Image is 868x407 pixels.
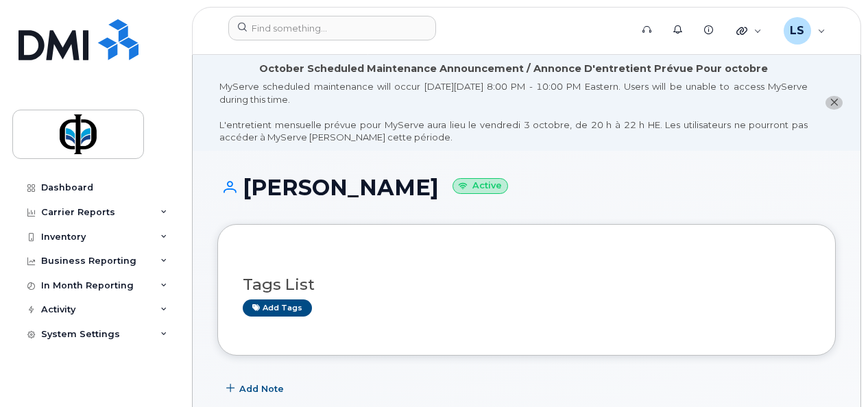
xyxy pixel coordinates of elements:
[825,96,843,110] button: close notification
[219,80,808,144] div: MyServe scheduled maintenance will occur [DATE][DATE] 8:00 PM - 10:00 PM Eastern. Users will be u...
[217,175,836,199] h1: [PERSON_NAME]
[243,299,312,317] a: Add tags
[243,276,810,293] h3: Tags List
[217,376,296,401] button: Add Note
[259,62,768,76] div: October Scheduled Maintenance Announcement / Annonce D'entretient Prévue Pour octobre
[239,382,284,395] span: Add Note
[453,178,508,194] small: Active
